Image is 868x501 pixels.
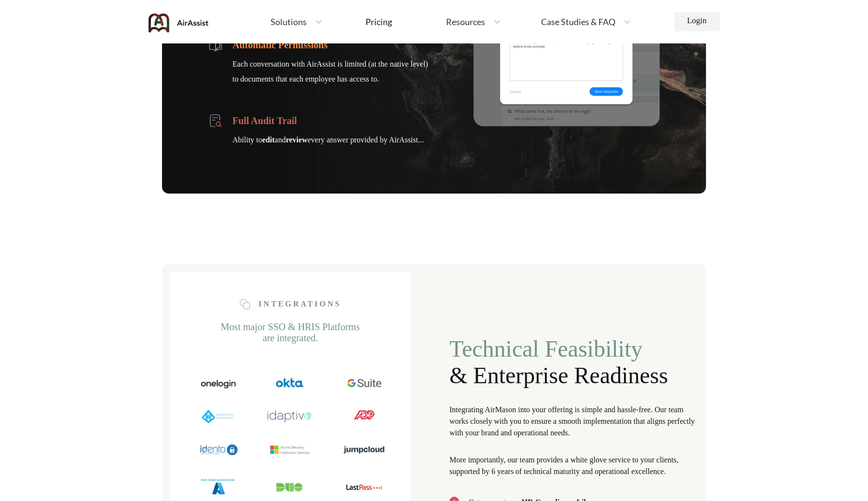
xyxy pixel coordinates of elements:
div: Pricing [366,17,392,26]
img: AirAssist [149,14,209,32]
p: More importantly, our team provides a white glove service to your clients, supported by 6 years o... [449,454,698,477]
a: Pricing [366,13,392,30]
span: Integrations [258,298,341,310]
span: Each conversation with AirAssist is limited (at the native level) to documents that each employee... [232,56,435,86]
span: Case Studies & FAQ [541,17,615,26]
span: Technical Feasibility [449,335,698,362]
b: edit [262,136,275,144]
span: Full Audit Trail [232,113,424,128]
span: Automatic Permissions [232,38,435,53]
span: Ability to and every answer provided by AirAssist... [232,132,424,147]
span: Solutions [271,17,307,26]
b: review [286,136,308,144]
img: svg+xml;base64,PHN2ZyB3aWR0aD0iMzAiIGhlaWdodD0iMzAiIHZpZXdCb3g9IjAgMCAzMCAzMCIgZmlsbD0ibm9uZSIgeG... [208,113,223,128]
span: Most major SSO & HRIS Platforms are integrated. [221,321,360,344]
a: Login [674,12,720,31]
p: Integrating AirMason into your offering is simple and hassle-free. Our team works closely with yo... [449,404,698,439]
img: svg+xml;base64,PHN2ZyB3aWR0aD0iMzAiIGhlaWdodD0iMzAiIHZpZXdCb3g9IjAgMCAzMCAzMCIgZmlsbD0ibm9uZSIgeG... [208,38,223,52]
span: Resources [446,17,485,26]
img: integrations [239,298,251,310]
span: & Enterprise Readiness [449,362,698,389]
